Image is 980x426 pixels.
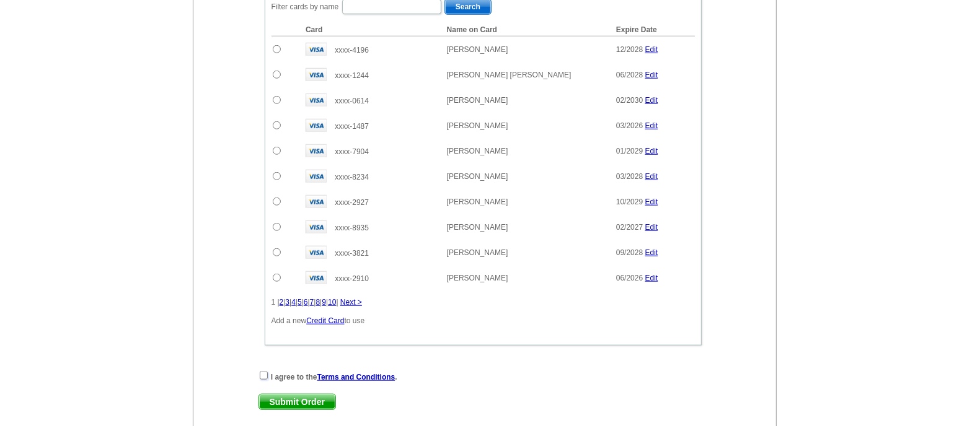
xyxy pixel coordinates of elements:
[616,198,643,206] span: 10/2029
[317,373,395,381] a: Terms and Conditions
[645,71,658,79] a: Edit
[271,315,695,326] p: Add a new to use
[335,46,369,54] span: xxxx-4196
[441,24,610,37] th: Name on Card
[610,24,695,37] th: Expire Date
[616,45,643,54] span: 12/2028
[645,96,658,105] a: Edit
[306,271,327,284] img: visa.gif
[645,248,658,257] a: Edit
[335,274,369,283] span: xxxx-2910
[447,223,508,232] span: [PERSON_NAME]
[259,394,335,409] span: Submit Order
[298,298,302,306] a: 5
[335,173,369,181] span: xxxx-8234
[335,198,369,207] span: xxxx-2927
[447,198,508,206] span: [PERSON_NAME]
[322,298,326,306] a: 9
[310,298,314,306] a: 7
[306,246,327,259] img: visa.gif
[447,121,508,130] span: [PERSON_NAME]
[280,298,284,306] a: 2
[616,71,643,79] span: 06/2028
[335,71,369,80] span: xxxx-1244
[299,24,441,37] th: Card
[306,195,327,208] img: visa.gif
[447,45,508,54] span: [PERSON_NAME]
[335,97,369,105] span: xxxx-0614
[645,223,658,232] a: Edit
[616,248,643,257] span: 09/2028
[306,119,327,132] img: visa.gif
[271,373,397,381] strong: I agree to the .
[447,71,572,79] span: [PERSON_NAME] [PERSON_NAME]
[335,122,369,131] span: xxxx-1487
[306,43,327,56] img: visa.gif
[306,220,327,233] img: visa.gif
[645,45,658,54] a: Edit
[616,121,643,130] span: 03/2026
[335,224,369,232] span: xxxx-8935
[645,147,658,155] a: Edit
[335,249,369,258] span: xxxx-3821
[335,147,369,156] span: xxxx-7904
[616,147,643,155] span: 01/2029
[616,172,643,181] span: 03/2028
[306,144,327,157] img: visa.gif
[447,248,508,257] span: [PERSON_NAME]
[328,298,336,306] a: 10
[616,274,643,282] span: 06/2026
[306,170,327,183] img: visa.gif
[285,298,289,306] a: 3
[645,198,658,206] a: Edit
[732,138,980,426] iframe: LiveChat chat widget
[306,68,327,81] img: visa.gif
[271,297,695,308] div: 1 | | | | | | | | | |
[304,298,308,306] a: 6
[316,298,320,306] a: 8
[447,147,508,155] span: [PERSON_NAME]
[271,1,339,12] label: Filter cards by name
[340,298,362,306] a: Next >
[447,274,508,282] span: [PERSON_NAME]
[306,93,327,106] img: visa.gif
[645,172,658,181] a: Edit
[645,274,658,282] a: Edit
[616,96,643,105] span: 02/2030
[645,121,658,130] a: Edit
[447,172,508,181] span: [PERSON_NAME]
[616,223,643,232] span: 02/2027
[306,316,344,325] a: Credit Card
[447,96,508,105] span: [PERSON_NAME]
[291,298,296,306] a: 4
